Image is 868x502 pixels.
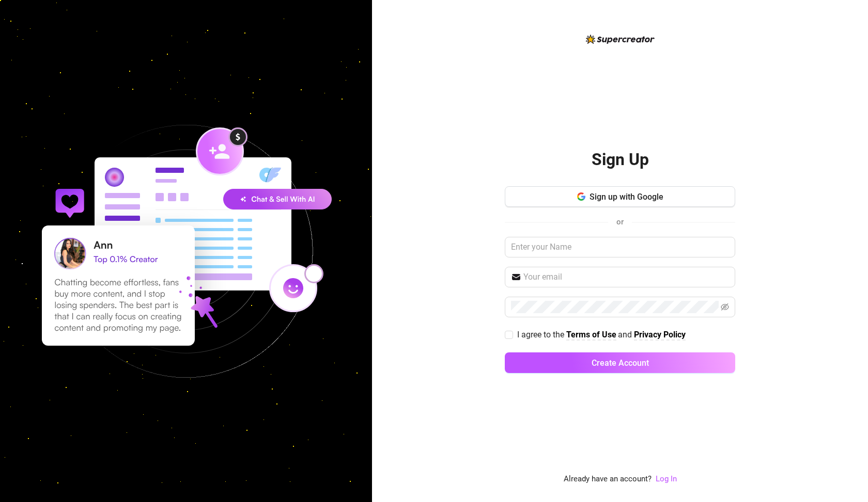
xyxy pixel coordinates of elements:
h2: Sign Up [592,149,649,170]
input: Enter your Name [505,237,735,257]
span: I agree to the [517,330,566,339]
button: Sign up with Google [505,186,735,207]
a: Privacy Policy [634,330,686,341]
span: eye-invisible [721,303,729,311]
strong: Privacy Policy [634,330,686,339]
span: or [616,217,624,226]
strong: Terms of Use [566,330,616,339]
img: logo-BBDzfeDw.svg [586,35,655,44]
span: Already have an account? [564,473,652,485]
span: Sign up with Google [590,192,663,202]
a: Terms of Use [566,330,616,341]
a: Log In [656,473,677,485]
a: Log In [656,474,677,483]
span: Create Account [592,358,649,368]
img: signup-background-D0MIrEPF.svg [7,73,365,430]
input: Your email [523,271,729,283]
button: Create Account [505,352,735,373]
span: and [618,330,634,339]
